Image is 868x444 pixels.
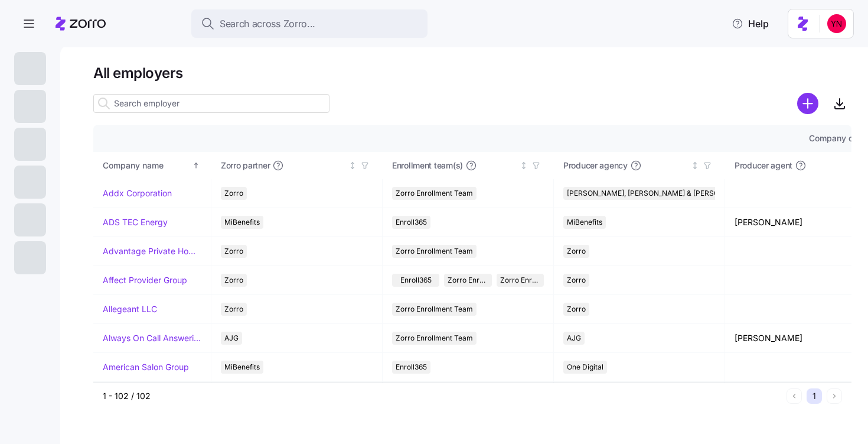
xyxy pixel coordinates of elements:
span: [PERSON_NAME], [PERSON_NAME] & [PERSON_NAME] [567,187,750,200]
span: Zorro partner [221,160,270,171]
span: Producer agent [735,160,792,171]
a: Affect Provider Group [103,274,187,286]
span: Enrollment team(s) [392,160,463,171]
button: Help [722,12,778,35]
span: Search across Zorro... [220,17,315,31]
div: 1 - 102 / 102 [103,390,782,402]
a: American Salon Group [103,361,189,373]
th: Enrollment team(s)Not sorted [383,152,554,179]
span: Zorro [567,274,586,287]
th: Company nameSorted ascending [93,152,211,179]
div: Company name [103,159,190,172]
span: Zorro Enrollment Team [448,274,488,287]
img: 113f96d2b49c10db4a30150f42351c8a [827,14,846,33]
span: AJG [224,332,239,345]
span: Zorro Enrollment Team [396,303,473,316]
div: Not sorted [691,161,699,170]
span: MiBenefits [224,361,260,374]
span: MiBenefits [567,216,602,229]
a: Advantage Private Home Care [103,245,201,257]
th: Zorro partnerNot sorted [211,152,383,179]
div: Sorted ascending [192,161,200,170]
button: Previous page [787,388,802,404]
span: Zorro [224,274,243,287]
span: Zorro [567,245,586,258]
a: Always On Call Answering Service [103,332,201,344]
button: 1 [807,388,822,404]
span: Zorro Enrollment Team [396,187,473,200]
span: Enroll365 [396,361,427,374]
h1: All employers [93,64,851,82]
th: Producer agencyNot sorted [554,152,725,179]
input: Search employer [93,94,329,113]
span: One Digital [567,361,603,374]
button: Search across Zorro... [191,9,428,38]
span: Help [732,17,769,31]
span: Zorro Enrollment Team [396,332,473,345]
span: Zorro [224,303,243,316]
span: AJG [567,332,581,345]
a: Addx Corporation [103,187,172,199]
span: Zorro [224,245,243,258]
span: Zorro Enrollment Team [396,245,473,258]
svg: add icon [797,93,818,114]
div: Not sorted [520,161,528,170]
span: Zorro [567,303,586,316]
a: Allegeant LLC [103,303,157,315]
span: Zorro Enrollment Experts [500,274,540,287]
span: Enroll365 [400,274,432,287]
div: Not sorted [348,161,357,170]
a: ADS TEC Energy [103,216,168,228]
span: MiBenefits [224,216,260,229]
span: Enroll365 [396,216,427,229]
span: Producer agency [563,160,628,171]
button: Next page [827,388,842,404]
span: Zorro [224,187,243,200]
